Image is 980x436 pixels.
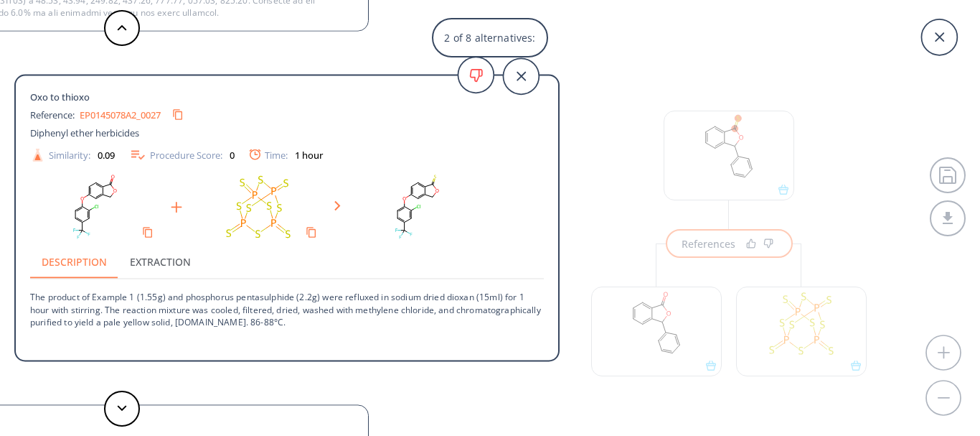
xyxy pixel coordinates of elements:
div: Similarity: [30,147,115,162]
a: EP0145078A2_0027 [80,110,161,119]
div: procedure tabs [30,244,544,279]
button: Copy to clipboard [136,221,159,244]
span: Diphenyl ether herbicides [30,126,139,139]
button: Copy to clipboard [300,221,323,244]
div: 0.09 [98,150,115,159]
button: Description [30,244,118,279]
svg: FC(F)(F)c1ccc(Oc2ccc3c(c2)COC3=S)c(Cl)c1 [352,171,481,244]
span: Oxo to thioxo [30,91,95,103]
p: The product of Example 1 (1.55g) and phosphorus pentasulphide (2.2g) were refluxed in sodium drie... [30,279,544,328]
button: Extraction [118,244,202,279]
button: Copy to clipboard [166,103,189,126]
svg: O=C1OCc2cc(Oc3ccc(C(F)(F)F)cc3Cl)ccc21 [30,171,159,244]
span: Reference: [30,108,80,121]
div: 1 hour [295,150,323,159]
div: 0 [230,150,235,159]
svg: S=P12SP3(=S)SP(=S)(S1)SP(=S)(S2)S3 [194,171,323,244]
div: Procedure Score: [129,147,235,164]
div: Time: [249,149,323,161]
